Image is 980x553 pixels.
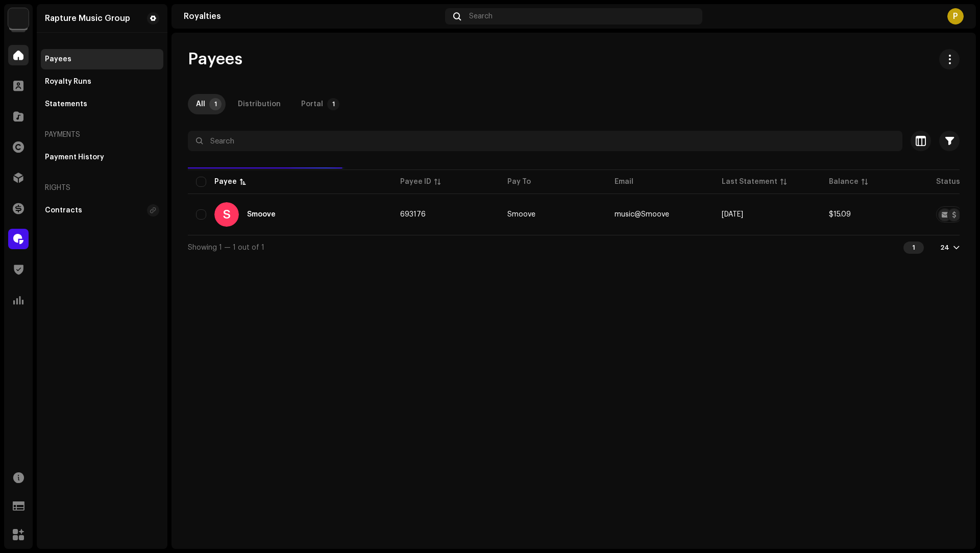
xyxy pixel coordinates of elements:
[41,71,163,92] re-m-nav-item: Royalty Runs
[947,8,964,25] div: P
[722,177,777,187] div: Last Statement
[903,242,924,254] div: 1
[45,14,130,22] div: Rapture Music Group
[469,12,493,20] span: Search
[41,94,163,114] re-m-nav-item: Statements
[829,211,851,218] span: $15.09
[45,206,82,214] div: Contracts
[209,98,222,110] p-badge: 1
[238,94,281,114] div: Distribution
[41,200,163,221] re-m-nav-item: Contracts
[8,8,29,29] img: d6d936c5-4811-4bb5-96e9-7add514fcdf6
[400,211,426,218] span: 693176
[41,176,163,200] re-a-nav-header: Rights
[45,55,71,63] div: Payees
[184,12,441,20] div: Royalties
[41,147,163,167] re-m-nav-item: Payment History
[188,131,902,151] input: Search
[41,123,163,147] re-a-nav-header: Payments
[196,94,205,114] div: All
[301,94,323,114] div: Portal
[247,211,276,218] div: Smoove
[615,211,669,218] span: music@Smoove
[45,153,104,161] div: Payment History
[214,177,237,187] div: Payee
[45,78,91,86] div: Royalty Runs
[188,244,264,251] span: Showing 1 — 1 out of 1
[940,244,949,252] div: 24
[327,98,339,110] p-badge: 1
[188,49,242,69] span: Payees
[829,177,859,187] div: Balance
[400,177,431,187] div: Payee ID
[722,211,743,218] span: Aug 2025
[507,211,535,218] span: Smoove
[45,100,87,108] div: Statements
[41,49,163,69] re-m-nav-item: Payees
[214,202,239,227] div: S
